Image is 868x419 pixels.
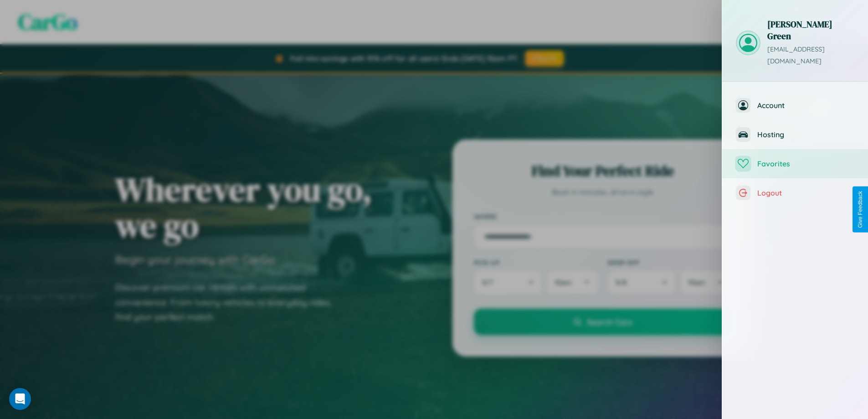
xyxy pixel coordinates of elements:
span: Hosting [757,130,854,139]
h3: [PERSON_NAME] Green [767,18,854,42]
p: [EMAIL_ADDRESS][DOMAIN_NAME] [767,44,854,67]
button: Logout [722,178,868,207]
button: Hosting [722,120,868,149]
span: Account [757,101,854,110]
span: Favorites [757,159,854,168]
div: Give Feedback [857,191,863,228]
button: Favorites [722,149,868,178]
div: Open Intercom Messenger [9,388,31,410]
button: Account [722,91,868,120]
span: Logout [757,188,854,197]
